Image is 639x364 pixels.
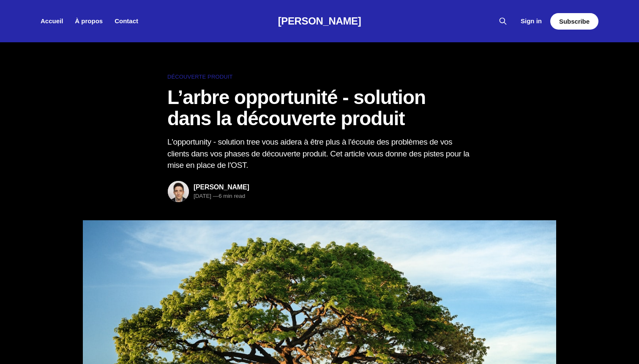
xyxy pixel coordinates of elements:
[521,16,542,26] a: Sign in
[194,183,249,191] a: [PERSON_NAME]
[167,73,472,82] a: Découverte produit
[168,181,189,202] img: Amokrane Tamine
[167,87,472,129] h1: L’arbre opportunité - solution dans la découverte produit
[194,193,211,199] time: [DATE]
[213,193,218,199] span: —
[115,17,138,25] a: Contact
[278,15,361,27] a: [PERSON_NAME]
[559,323,639,364] iframe: portal-trigger
[75,17,103,25] a: À propos
[496,14,510,28] button: Search this site
[41,17,63,25] a: Accueil
[550,13,598,30] a: Subscribe
[213,193,245,199] span: 6 min read
[167,136,472,171] p: L'opportunity - solution tree vous aidera à être plus à l'écoute des problèmes de vos clients dan...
